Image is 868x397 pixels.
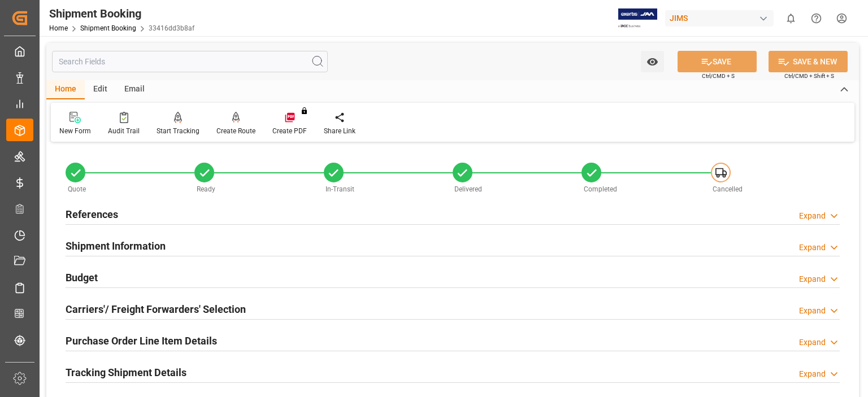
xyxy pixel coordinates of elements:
[799,337,826,348] div: Expand
[618,8,657,28] img: Exertis%20JAM%20-%20Email%20Logo.jpg_1722504956.jpg
[799,368,826,380] div: Expand
[66,238,166,254] h2: Shipment Information
[66,365,186,380] h2: Tracking Shipment Details
[80,24,136,32] a: Shipment Booking
[49,24,68,32] a: Home
[157,126,199,136] div: Start Tracking
[46,80,85,99] div: Home
[52,51,328,72] input: Search Fields
[116,80,153,99] div: Email
[584,185,617,193] span: Completed
[641,51,664,72] button: open menu
[108,126,140,136] div: Audit Trail
[702,72,735,80] span: Ctrl/CMD + S
[59,126,91,136] div: New Form
[85,80,116,99] div: Edit
[799,210,826,222] div: Expand
[324,126,355,136] div: Share Link
[665,7,778,29] button: JIMS
[68,185,86,193] span: Quote
[778,6,804,31] button: show 0 new notifications
[784,72,834,80] span: Ctrl/CMD + Shift + S
[769,51,848,72] button: SAVE & NEW
[66,207,118,222] h2: References
[799,242,826,254] div: Expand
[49,5,194,22] div: Shipment Booking
[799,305,826,317] div: Expand
[197,185,215,193] span: Ready
[66,270,98,285] h2: Budget
[66,302,246,317] h2: Carriers'/ Freight Forwarders' Selection
[216,126,255,136] div: Create Route
[454,185,482,193] span: Delivered
[804,6,829,31] button: Help Center
[713,185,743,193] span: Cancelled
[66,333,217,348] h2: Purchase Order Line Item Details
[665,10,774,27] div: JIMS
[325,185,354,193] span: In-Transit
[678,51,757,72] button: SAVE
[799,273,826,285] div: Expand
